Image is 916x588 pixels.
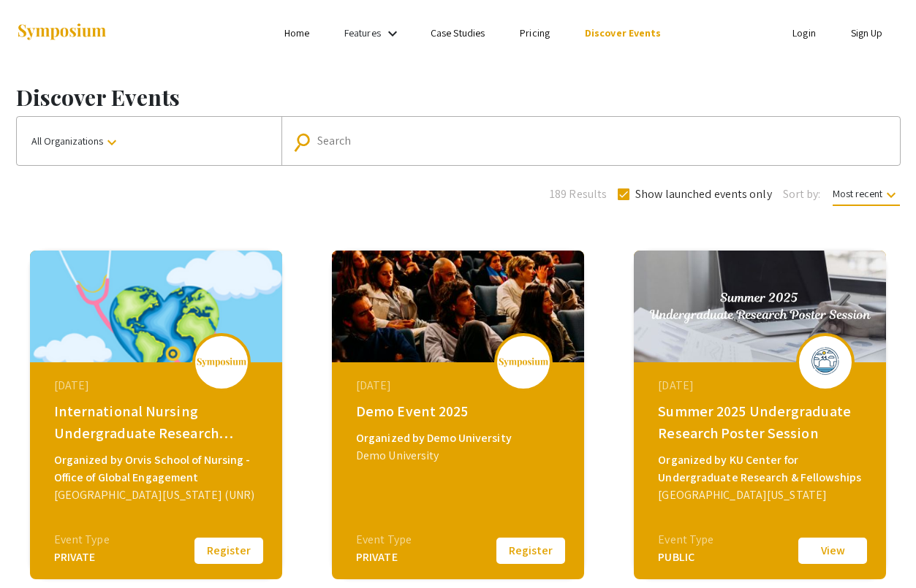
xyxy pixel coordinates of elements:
[821,180,912,207] button: Most recent
[783,186,821,203] span: Sort by:
[792,26,816,39] a: Login
[196,357,247,367] img: logo_v2.png
[585,26,662,39] a: Discover Events
[803,343,847,380] img: summer-2025-undergraduate-research-poster-session_eventLogo_a048e7_.png
[494,535,567,566] button: Register
[332,251,584,362] img: demo-event-2025_eventCoverPhoto_e268cd__thumb.jpg
[54,531,110,549] div: Event Type
[54,377,262,394] div: [DATE]
[384,25,401,42] mat-icon: Expand Features list
[295,129,317,155] mat-icon: Search
[658,531,714,549] div: Event Type
[356,377,564,394] div: [DATE]
[520,26,550,39] a: Pricing
[635,186,772,203] span: Show launched events only
[31,134,121,148] span: All Organizations
[103,134,121,151] mat-icon: keyboard_arrow_down
[658,400,866,444] div: Summer 2025 Undergraduate Research Poster Session
[54,451,262,486] div: Organized by Orvis School of Nursing - Office of Global Engagement
[30,251,282,362] img: global-connections-in-nursing-philippines-neva_eventCoverPhoto_3453dd__thumb.png
[851,26,883,39] a: Sign Up
[356,531,412,549] div: Event Type
[16,84,901,110] h1: Discover Events
[634,251,886,362] img: summer-2025-undergraduate-research-poster-session_eventCoverPhoto_77f9a4__thumb.jpg
[356,549,412,566] div: PRIVATE
[11,522,62,577] iframe: Chat
[431,26,485,39] a: Case Studies
[54,400,262,444] div: International Nursing Undergraduate Research Symposium (INURS)
[284,26,309,39] a: Home
[796,535,869,566] button: View
[17,117,281,165] button: All Organizations
[192,535,265,566] button: Register
[658,377,866,394] div: [DATE]
[498,357,549,367] img: logo_v2.png
[356,400,564,422] div: Demo Event 2025
[54,549,110,566] div: PRIVATE
[882,186,900,204] mat-icon: keyboard_arrow_down
[54,486,262,504] div: [GEOGRAPHIC_DATA][US_STATE] (UNR)
[344,26,381,39] a: Features
[550,186,607,203] span: 189 Results
[833,187,900,206] span: Most recent
[356,429,564,447] div: Organized by Demo University
[16,23,107,42] img: Symposium by ForagerOne
[658,549,714,566] div: PUBLIC
[356,447,564,465] div: Demo University
[658,451,866,486] div: Organized by KU Center for Undergraduate Research & Fellowships
[658,486,866,504] div: [GEOGRAPHIC_DATA][US_STATE]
